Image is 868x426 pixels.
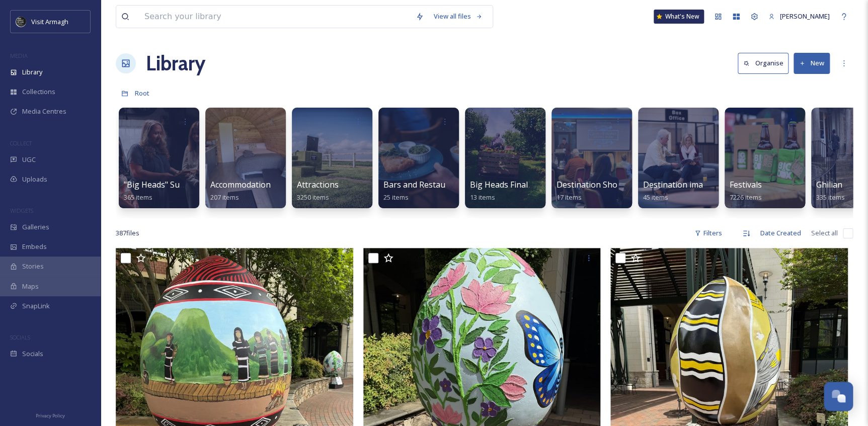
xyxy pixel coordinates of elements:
[22,222,49,232] span: Galleries
[780,12,830,21] span: [PERSON_NAME]
[124,180,255,202] a: "Big Heads" Summer Content 2025365 items
[643,193,668,202] span: 45 items
[297,180,339,202] a: Attractions3250 items
[297,179,339,190] span: Attractions
[116,228,139,238] span: 387 file s
[824,382,853,411] button: Open Chat
[22,87,55,97] span: Collections
[383,193,409,202] span: 25 items
[31,17,68,26] span: Visit Armagh
[557,179,707,190] span: Destination Showcase, The Alex, [DATE]
[22,67,42,77] span: Library
[210,180,271,202] a: Accommodation207 items
[22,175,47,184] span: Uploads
[297,193,329,202] span: 3250 items
[135,87,149,99] a: Root
[10,333,30,341] span: SOCIALS
[470,180,555,202] a: Big Heads Final Videos13 items
[210,179,271,190] span: Accommodation
[10,207,33,214] span: WIDGETS
[763,7,835,26] a: [PERSON_NAME]
[22,107,66,116] span: Media Centres
[643,180,720,202] a: Destination imagery45 items
[816,180,845,202] a: Ghilian335 items
[816,179,842,190] span: Ghilian
[22,301,50,311] span: SnapLink
[470,179,555,190] span: Big Heads Final Videos
[139,6,411,28] input: Search your library
[36,412,65,419] span: Privacy Policy
[816,193,845,202] span: 335 items
[383,179,465,190] span: Bars and Restaurants
[730,179,762,190] span: Festivals
[22,155,36,164] span: UGC
[124,193,152,202] span: 365 items
[654,10,704,24] a: What's New
[10,52,28,59] span: MEDIA
[557,193,582,202] span: 17 items
[10,139,32,147] span: COLLECT
[36,409,65,421] a: Privacy Policy
[470,193,495,202] span: 13 items
[124,179,255,190] span: "Big Heads" Summer Content 2025
[811,228,838,238] span: Select all
[643,179,720,190] span: Destination imagery
[794,53,830,73] button: New
[210,193,239,202] span: 207 items
[755,223,806,243] div: Date Created
[135,89,149,98] span: Root
[146,48,205,78] a: Library
[383,180,465,202] a: Bars and Restaurants25 items
[738,53,794,73] a: Organise
[429,7,488,26] a: View all files
[689,223,727,243] div: Filters
[22,282,39,291] span: Maps
[738,53,788,73] button: Organise
[557,180,707,202] a: Destination Showcase, The Alex, [DATE]17 items
[22,242,47,251] span: Embeds
[16,17,26,27] img: THE-FIRST-PLACE-VISIT-ARMAGH.COM-BLACK.jpg
[730,193,762,202] span: 7226 items
[22,262,44,271] span: Stories
[730,180,762,202] a: Festivals7226 items
[22,349,43,359] span: Socials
